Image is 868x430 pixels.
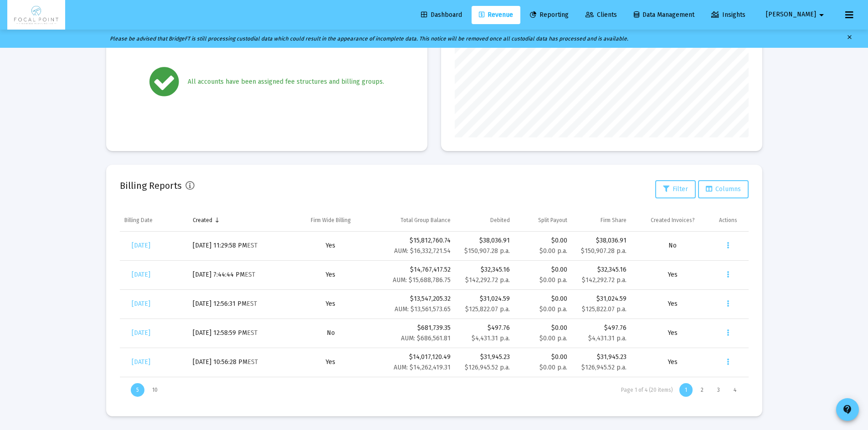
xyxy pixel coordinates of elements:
[188,209,290,231] td: Column Created
[695,383,709,397] div: Page 2
[539,276,567,284] small: $0.00 p.a.
[627,6,702,24] a: Data Management
[578,6,624,24] a: Clients
[728,383,742,397] div: Page 4
[14,6,58,24] img: Dashboard
[394,364,451,371] small: AUM: $14,262,419.31
[460,294,510,304] div: $31,024.59
[247,329,257,337] small: EST
[538,217,567,224] div: Split Payout
[719,217,737,224] div: Actions
[460,353,510,362] div: $31,945.23
[519,265,567,285] div: $0.00
[766,11,816,19] span: [PERSON_NAME]
[582,305,627,313] small: $125,822.07 p.a.
[588,334,627,342] small: $4,431.31 p.a.
[706,185,741,193] span: Columns
[294,270,367,279] div: Yes
[395,305,451,313] small: AUM: $13,561,573.65
[539,305,567,313] small: $0.00 p.a.
[188,77,384,86] div: All accounts have been assigned fee structures and billing groups.
[846,32,853,46] mat-icon: clear
[394,247,451,255] small: AUM: $16,332,721.54
[572,209,631,231] td: Column Firm Share
[193,217,212,224] div: Created
[376,294,450,314] div: $13,547,205.32
[679,383,693,397] div: Page 1
[124,237,158,255] a: [DATE]
[636,358,710,367] div: Yes
[371,209,455,231] td: Column Total Group Balance
[147,383,163,397] div: Display 10 items on page
[539,364,567,371] small: $0.00 p.a.
[465,364,510,371] small: $126,945.52 p.a.
[621,387,673,394] div: Page 1 of 4 (20 items)
[581,364,627,371] small: $126,945.52 p.a.
[120,377,749,403] div: Page Navigation
[193,329,285,338] div: [DATE] 12:58:59 PM
[193,299,285,309] div: [DATE] 12:56:31 PM
[193,358,285,367] div: [DATE] 10:56:28 PM
[460,236,510,245] div: $38,036.91
[124,324,158,342] a: [DATE]
[294,241,367,250] div: Yes
[582,276,627,284] small: $142,292.72 p.a.
[655,180,696,198] button: Filter
[455,209,514,231] td: Column Debited
[294,358,367,367] div: Yes
[124,266,158,284] a: [DATE]
[120,209,749,403] div: Data grid
[714,209,749,231] td: Column Actions
[636,299,710,309] div: Yes
[472,334,510,342] small: $4,431.31 p.a.
[519,353,567,372] div: $0.00
[539,247,567,255] small: $0.00 p.a.
[636,241,710,250] div: No
[755,5,838,24] button: [PERSON_NAME]
[698,180,749,198] button: Columns
[294,329,367,338] div: No
[576,265,627,274] div: $32,345.16
[601,217,627,224] div: Firm Share
[514,209,572,231] td: Column Split Payout
[376,265,450,285] div: $14,767,417.52
[631,209,714,231] td: Column Created Invoices?
[110,35,628,42] i: Please be advised that BridgeFT is still processing custodial data which could result in the appe...
[120,209,189,231] td: Column Billing Date
[131,383,144,397] div: Display 5 items on page
[711,11,745,19] span: Insights
[401,334,451,342] small: AUM: $686,561.81
[132,242,150,249] span: [DATE]
[816,6,827,24] mat-icon: arrow_drop_down
[586,11,617,19] span: Clients
[247,300,257,308] small: EST
[132,329,150,337] span: [DATE]
[193,270,285,279] div: [DATE] 7:44:44 PM
[132,271,150,278] span: [DATE]
[465,276,510,284] small: $142,292.72 p.a.
[294,299,367,309] div: Yes
[576,324,627,333] div: $497.76
[530,11,569,19] span: Reporting
[247,242,257,249] small: EST
[193,241,285,250] div: [DATE] 11:29:58 PM
[651,217,695,224] div: Created Invoices?
[421,11,462,19] span: Dashboard
[393,276,451,284] small: AUM: $15,688,786.75
[576,294,627,304] div: $31,024.59
[539,334,567,342] small: $0.00 p.a.
[519,324,567,343] div: $0.00
[124,295,158,313] a: [DATE]
[576,353,627,362] div: $31,945.23
[311,217,351,224] div: Firm Wide Billing
[663,185,688,193] span: Filter
[132,358,150,366] span: [DATE]
[472,6,520,24] a: Revenue
[376,353,450,372] div: $14,017,120.49
[636,270,710,279] div: Yes
[842,404,853,415] mat-icon: contact_support
[247,358,258,366] small: EST
[479,11,513,19] span: Revenue
[401,217,451,224] div: Total Group Balance
[712,383,725,397] div: Page 3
